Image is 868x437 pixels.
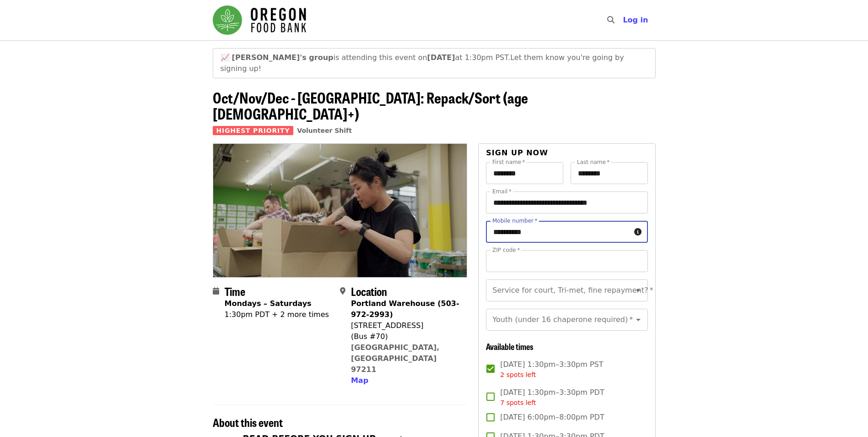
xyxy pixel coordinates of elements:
span: [DATE] 1:30pm–3:30pm PDT [500,387,604,408]
span: [DATE] 1:30pm–3:30pm PST [500,359,603,380]
span: Location [351,283,387,299]
strong: [PERSON_NAME]'s group [232,53,334,62]
label: First name [492,159,525,165]
i: search icon [607,16,615,24]
button: Map [351,375,368,386]
strong: Portland Warehouse (503-972-2993) [351,299,459,319]
span: Time [225,283,245,299]
label: Mobile number [492,218,537,224]
input: Last name [571,162,648,184]
span: About this event [213,414,283,430]
img: Oregon Food Bank - Home [213,5,306,35]
div: [STREET_ADDRESS] [351,320,460,331]
span: growth emoji [221,53,230,62]
input: Email [486,191,647,213]
i: circle-info icon [634,228,642,236]
button: Open [632,284,645,297]
img: Oct/Nov/Dec - Portland: Repack/Sort (age 8+) organized by Oregon Food Bank [213,144,467,277]
span: [DATE] 6:00pm–8:00pm PDT [500,412,604,423]
i: calendar icon [213,287,219,295]
span: Sign up now [486,148,548,157]
span: Oct/Nov/Dec - [GEOGRAPHIC_DATA]: Repack/Sort (age [DEMOGRAPHIC_DATA]+) [213,87,528,124]
strong: [DATE] [427,53,455,62]
span: Map [351,376,368,385]
input: Mobile number [486,221,630,243]
button: Log in [615,11,655,29]
div: (Bus #70) [351,331,460,342]
input: Search [620,9,627,31]
span: is attending this event on at 1:30pm PST. [232,53,511,62]
input: ZIP code [486,250,647,272]
a: Volunteer Shift [297,127,352,134]
label: Last name [577,159,609,165]
div: 1:30pm PDT + 2 more times [225,309,329,320]
span: Highest Priority [213,126,294,135]
input: First name [486,162,563,184]
span: Log in [623,16,648,24]
i: map-marker-alt icon [340,287,345,295]
strong: Mondays – Saturdays [225,299,312,308]
span: 7 spots left [500,399,536,406]
label: Email [492,189,512,194]
label: ZIP code [492,247,520,253]
span: 2 spots left [500,371,536,378]
button: Open [632,313,645,326]
a: [GEOGRAPHIC_DATA], [GEOGRAPHIC_DATA] 97211 [351,343,440,374]
span: Available times [486,340,534,352]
